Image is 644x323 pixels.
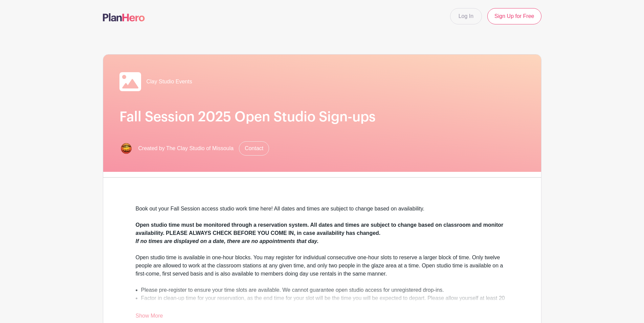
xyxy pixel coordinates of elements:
strong: Open studio time must be monitored through a reservation system. All dates and times are subject ... [136,222,504,236]
li: Please pre-register to ensure your time slots are available. We cannot guarantee open studio acce... [141,286,509,294]
img: logo-507f7623f17ff9eddc593b1ce0a138ce2505c220e1c5a4e2b4648c50719b7d32.svg [103,13,145,21]
em: If no times are displayed on a date, there are no appointments that day. [136,238,319,244]
div: Open studio time is available in one-hour blocks. You may register for individual consecutive one... [136,254,509,278]
div: Book out your Fall Session access studio work time here! All dates and times are subject to chang... [136,205,509,221]
a: Contact [239,141,269,156]
a: Show More [136,313,163,321]
a: Sign Up for Free [487,8,541,24]
span: Clay Studio Events [147,78,192,86]
span: Created by The Clay Studio of Missoula [138,144,234,153]
img: New%20Sticker.png [119,142,133,155]
a: Log In [450,8,482,24]
h1: Fall Session 2025 Open Studio Sign-ups [119,109,525,125]
li: Factor in clean-up time for your reservation, as the end time for your slot will be the time you ... [141,294,509,310]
